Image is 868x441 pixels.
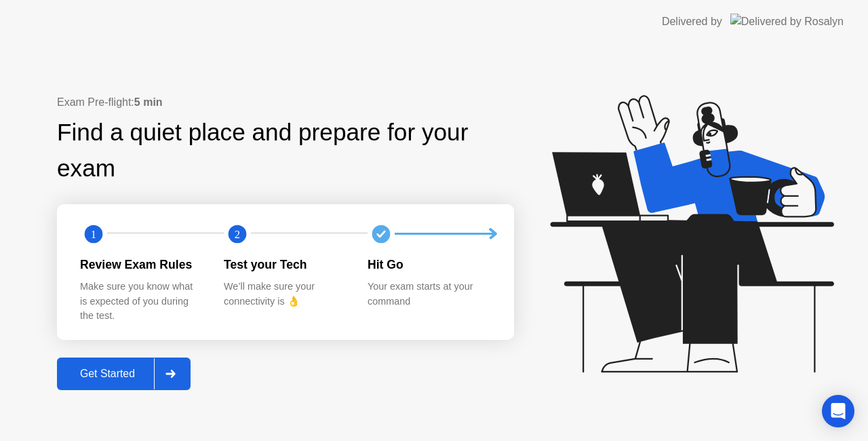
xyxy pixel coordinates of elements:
[80,256,202,273] div: Review Exam Rules
[730,14,844,29] img: Delivered by Rosalyn
[80,280,202,324] div: Make sure you know what is expected of you during the test.
[235,227,240,240] text: 2
[91,227,96,240] text: 1
[662,14,722,30] div: Delivered by
[224,256,346,273] div: Test your Tech
[368,280,490,309] div: Your exam starts at your command
[368,256,490,273] div: Hit Go
[822,395,854,427] div: Open Intercom Messenger
[224,280,346,309] div: We’ll make sure your connectivity is 👌
[134,96,163,108] b: 5 min
[57,358,191,390] button: Get Started
[57,115,514,187] div: Find a quiet place and prepare for your exam
[61,368,154,380] div: Get Started
[57,94,514,111] div: Exam Pre-flight:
